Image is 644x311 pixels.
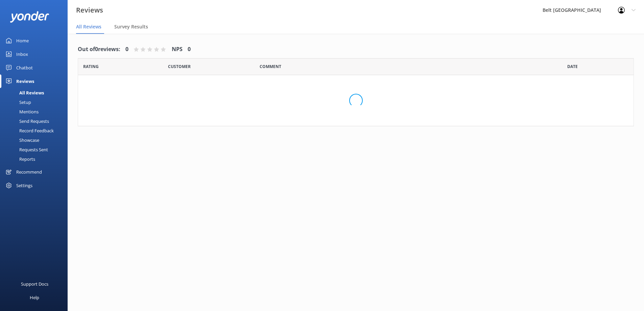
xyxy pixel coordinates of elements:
a: Record Feedback [4,126,68,135]
div: All Reviews [4,88,44,97]
div: Setup [4,97,31,107]
a: Requests Sent [4,145,68,154]
h4: Out of 0 reviews: [78,45,120,54]
span: Date [567,63,578,70]
div: Record Feedback [4,126,54,135]
h4: 0 [125,45,128,54]
div: Mentions [4,107,39,116]
div: Help [30,291,39,304]
a: Setup [4,97,68,107]
a: Reports [4,154,68,164]
div: Send Requests [4,116,49,126]
span: Question [260,63,281,70]
div: Reviews [16,74,34,88]
span: Date [83,63,99,70]
div: Support Docs [21,277,48,291]
h4: 0 [188,45,191,54]
div: Recommend [16,165,42,179]
div: Chatbot [16,61,33,74]
h4: NPS [172,45,183,54]
span: Survey Results [114,23,148,30]
span: All Reviews [76,23,101,30]
div: Showcase [4,135,39,145]
img: yonder-white-logo.png [10,11,49,22]
div: Home [16,34,29,47]
div: Inbox [16,47,28,61]
div: Settings [16,179,32,192]
a: All Reviews [4,88,68,97]
div: Reports [4,154,35,164]
span: Date [168,63,191,70]
a: Mentions [4,107,68,116]
a: Showcase [4,135,68,145]
h3: Reviews [76,5,103,16]
a: Send Requests [4,116,68,126]
div: Requests Sent [4,145,48,154]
